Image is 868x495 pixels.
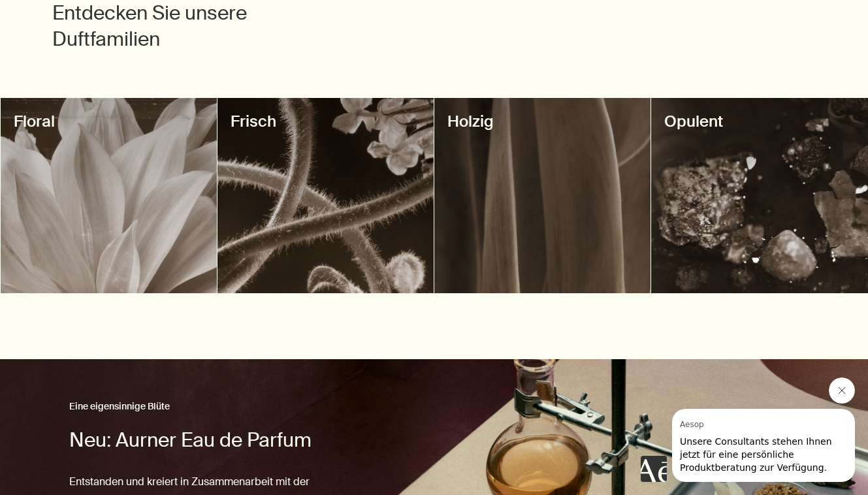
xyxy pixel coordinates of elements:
[434,98,651,293] a: decorativeHolzig
[829,377,855,404] iframe: Close message from Aesop
[1,98,217,293] a: decorativeFloral
[217,98,434,293] a: decorativeFrisch
[69,428,364,454] h2: Neu: Aurner Eau de Parfum
[651,98,867,293] a: decorativeOpulent
[14,111,204,132] h3: Floral
[641,456,667,482] iframe: no content
[641,377,855,482] div: Aesop says "Unsere Consultants stehen Ihnen jetzt für eine persönliche Produktberatung zur Verfüg...
[664,111,854,132] h3: Opulent
[69,399,364,415] h3: Eine eigensinnige Blüte
[672,409,855,482] iframe: Message from Aesop
[447,111,637,132] h3: Holzig
[231,111,421,132] h3: Frisch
